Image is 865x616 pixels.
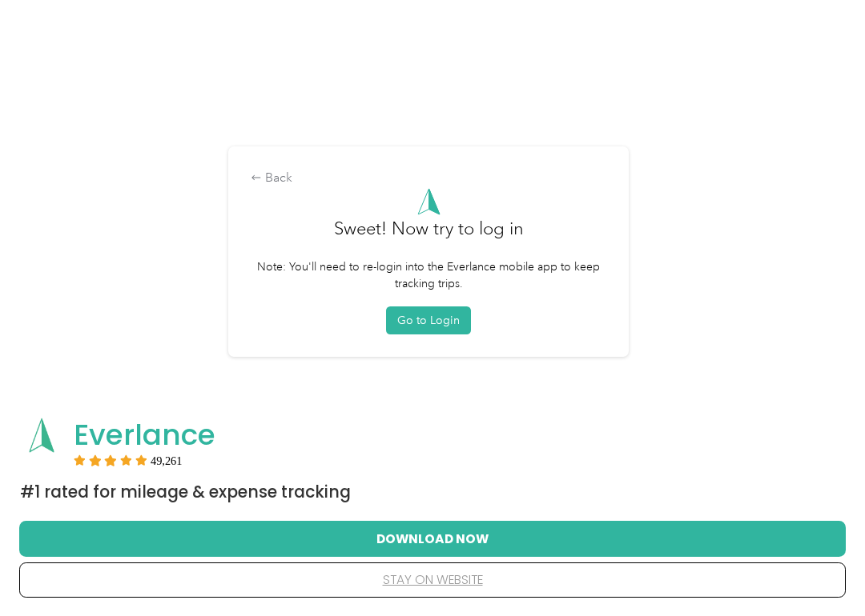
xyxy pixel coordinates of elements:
img: App logo [20,414,63,457]
p: Note: You'll need to re-login into the Everlance mobile app to keep tracking trips. [251,258,606,292]
div: Rating:5 stars [74,454,183,466]
span: #1 Rated for Mileage & Expense Tracking [20,481,351,503]
button: Go to Login [386,306,471,334]
h3: Sweet! Now try to log in [334,215,524,258]
div: Back [251,169,606,188]
button: stay on website [45,563,820,597]
span: User reviews count [151,456,183,466]
button: Download Now [45,522,820,555]
span: Everlance [74,414,215,455]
